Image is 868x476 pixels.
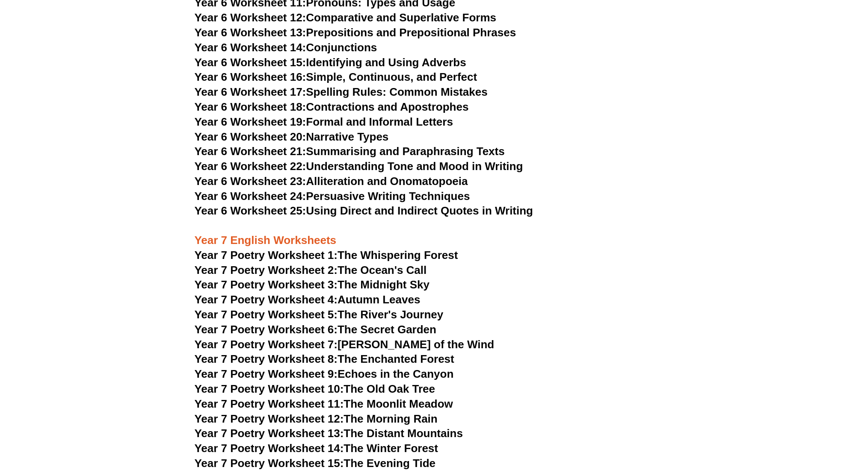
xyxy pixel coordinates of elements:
[195,457,436,470] a: Year 7 Poetry Worksheet 15:The Evening Tide
[195,293,338,306] span: Year 7 Poetry Worksheet 4:
[195,249,458,262] a: Year 7 Poetry Worksheet 1:The Whispering Forest
[195,175,306,188] span: Year 6 Worksheet 23:
[195,115,453,128] a: Year 6 Worksheet 19:Formal and Informal Letters
[195,41,306,54] span: Year 6 Worksheet 14:
[195,100,469,113] a: Year 6 Worksheet 18:Contractions and Apostrophes
[195,338,495,351] a: Year 7 Poetry Worksheet 7:[PERSON_NAME] of the Wind
[195,427,344,440] span: Year 7 Poetry Worksheet 13:
[195,85,306,98] span: Year 6 Worksheet 17:
[195,442,438,455] a: Year 7 Poetry Worksheet 14:The Winter Forest
[195,56,466,69] a: Year 6 Worksheet 15:Identifying and Using Adverbs
[195,367,338,380] span: Year 7 Poetry Worksheet 9:
[195,71,477,83] a: Year 6 Worksheet 16:Simple, Continuous, and Perfect
[195,264,427,276] a: Year 7 Poetry Worksheet 2:The Ocean's Call
[195,11,497,24] a: Year 6 Worksheet 12:Comparative and Superlative Forms
[195,278,338,291] span: Year 7 Poetry Worksheet 3:
[195,382,344,395] span: Year 7 Poetry Worksheet 10:
[195,397,344,410] span: Year 7 Poetry Worksheet 11:
[195,26,306,39] span: Year 6 Worksheet 13:
[195,175,468,188] a: Year 6 Worksheet 23:Alliteration and Onomatopoeia
[195,100,306,113] span: Year 6 Worksheet 18:
[195,41,377,54] a: Year 6 Worksheet 14:Conjunctions
[195,190,306,203] span: Year 6 Worksheet 24:
[195,382,435,395] a: Year 7 Poetry Worksheet 10:The Old Oak Tree
[195,160,523,173] a: Year 6 Worksheet 22:Understanding Tone and Mood in Writing
[195,427,463,440] a: Year 7 Poetry Worksheet 13:The Distant Mountains
[195,308,338,321] span: Year 7 Poetry Worksheet 5:
[195,190,470,203] a: Year 6 Worksheet 24:Persuasive Writing Techniques
[195,115,306,128] span: Year 6 Worksheet 19:
[195,293,421,306] a: Year 7 Poetry Worksheet 4:Autumn Leaves
[195,338,338,351] span: Year 7 Poetry Worksheet 7:
[195,442,344,455] span: Year 7 Poetry Worksheet 14:
[195,353,338,365] span: Year 7 Poetry Worksheet 8:
[195,219,674,248] h3: Year 7 English Worksheets
[195,145,306,158] span: Year 6 Worksheet 21:
[726,380,868,476] iframe: Chat Widget
[195,85,488,98] a: Year 6 Worksheet 17:Spelling Rules: Common Mistakes
[195,71,306,83] span: Year 6 Worksheet 16:
[195,264,338,276] span: Year 7 Poetry Worksheet 2:
[195,26,516,39] a: Year 6 Worksheet 13:Prepositions and Prepositional Phrases
[195,11,306,24] span: Year 6 Worksheet 12:
[195,130,389,143] a: Year 6 Worksheet 20:Narrative Types
[195,397,453,410] a: Year 7 Poetry Worksheet 11:The Moonlit Meadow
[195,278,430,291] a: Year 7 Poetry Worksheet 3:The Midnight Sky
[195,457,344,470] span: Year 7 Poetry Worksheet 15:
[195,145,505,158] a: Year 6 Worksheet 21:Summarising and Paraphrasing Texts
[195,323,437,336] a: Year 7 Poetry Worksheet 6:The Secret Garden
[195,204,306,217] span: Year 6 Worksheet 25:
[195,249,338,262] span: Year 7 Poetry Worksheet 1:
[195,308,444,321] a: Year 7 Poetry Worksheet 5:The River's Journey
[195,412,344,425] span: Year 7 Poetry Worksheet 12:
[195,323,338,336] span: Year 7 Poetry Worksheet 6:
[195,367,454,380] a: Year 7 Poetry Worksheet 9:Echoes in the Canyon
[195,160,306,173] span: Year 6 Worksheet 22:
[195,353,454,365] a: Year 7 Poetry Worksheet 8:The Enchanted Forest
[195,56,306,69] span: Year 6 Worksheet 15:
[195,130,306,143] span: Year 6 Worksheet 20:
[195,204,533,217] a: Year 6 Worksheet 25:Using Direct and Indirect Quotes in Writing
[195,412,438,425] a: Year 7 Poetry Worksheet 12:The Morning Rain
